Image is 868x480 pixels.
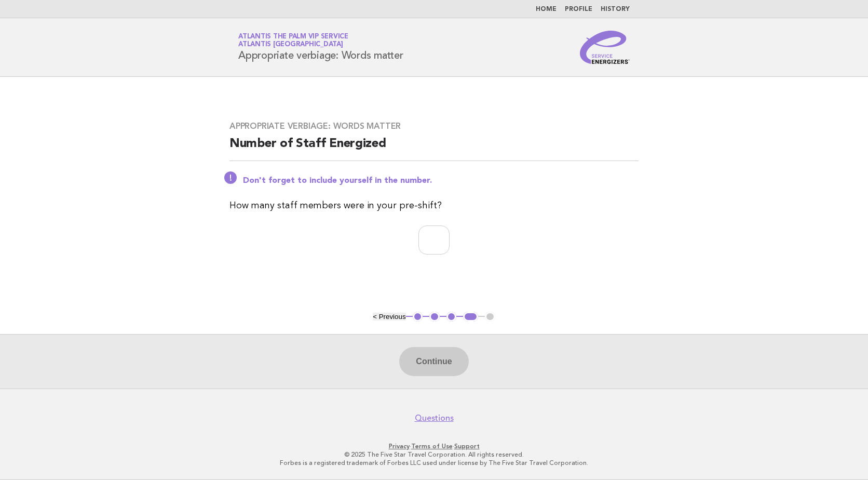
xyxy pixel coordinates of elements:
a: Terms of Use [411,443,453,450]
button: 3 [446,312,457,322]
a: History [601,6,630,12]
h3: Appropriate verbiage: Words matter [229,121,639,131]
h2: Number of Staff Energized [229,136,639,161]
p: © 2025 The Five Star Travel Corporation. All rights reserved. [116,450,752,459]
a: Questions [415,413,454,423]
a: Profile [565,6,592,12]
img: Service Energizers [580,31,630,64]
a: Home [536,6,557,12]
a: Atlantis The Palm VIP ServiceAtlantis [GEOGRAPHIC_DATA] [238,33,348,48]
button: 2 [429,312,440,322]
p: Don't forget to include yourself in the number. [243,176,639,186]
button: < Previous [373,313,405,321]
p: How many staff members were in your pre-shift? [229,198,639,213]
a: Support [454,443,480,450]
p: · · [116,442,752,450]
span: Atlantis [GEOGRAPHIC_DATA] [238,42,343,48]
button: 4 [463,312,478,322]
a: Privacy [389,443,410,450]
p: Forbes is a registered trademark of Forbes LLC used under license by The Five Star Travel Corpora... [116,459,752,467]
h1: Appropriate verbiage: Words matter [238,34,403,61]
button: 1 [413,312,423,322]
